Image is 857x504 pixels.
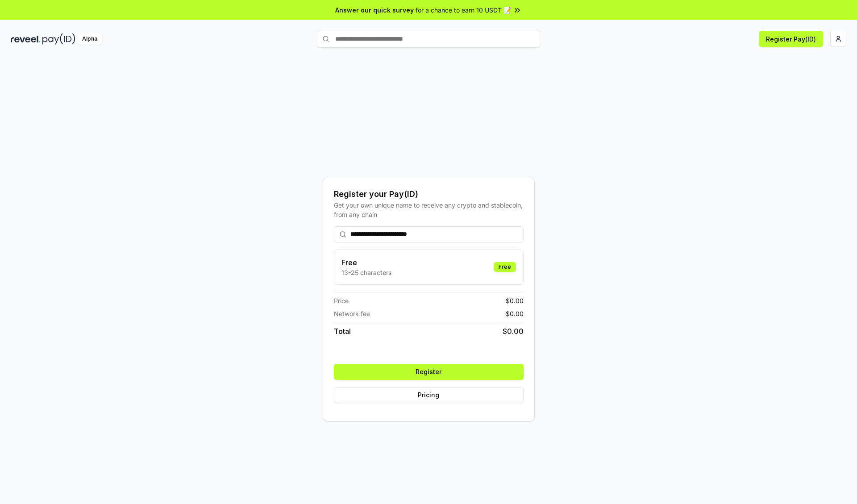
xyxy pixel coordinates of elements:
[334,200,524,219] div: Get your own unique name to receive any crypto and stablecoin, from any chain
[334,188,524,200] div: Register your Pay(ID)
[416,5,511,15] span: for a chance to earn 10 USDT 📝
[506,296,524,305] span: $ 0.00
[341,257,391,268] h3: Free
[11,33,41,45] img: reveel_dark
[341,268,391,277] p: 13-25 characters
[506,309,524,318] span: $ 0.00
[334,309,370,318] span: Network fee
[334,387,524,403] button: Pricing
[77,33,102,45] div: Alpha
[494,262,516,272] div: Free
[759,31,823,47] button: Register Pay(ID)
[334,296,349,305] span: Price
[42,33,75,45] img: pay_id
[334,326,351,337] span: Total
[335,5,414,15] span: Answer our quick survey
[503,326,524,337] span: $ 0.00
[334,364,524,380] button: Register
